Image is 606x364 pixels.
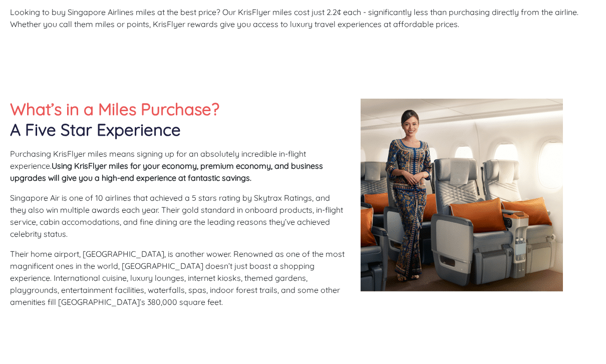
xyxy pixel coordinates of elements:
p: Singapore Air is one of 10 airlines that achieved a 5 stars rating by Skytrax Ratings, and they a... [10,192,346,240]
img: Stewardess in Singapore Airline premium economy class [361,99,563,291]
p: Looking to buy Singapore Airlines miles at the best price? Our KrisFlyer miles cost just 2.2¢ eac... [10,6,596,30]
p: Purchasing KrisFlyer miles means signing up for an absolutely incredible in-flight experience. [10,148,346,184]
span: A Five Star Experience [10,119,181,140]
h2: What’s in a Miles Purchase? [10,99,346,140]
b: Using KrisFlyer miles for your economy, premium economy, and business upgrades will give you a hi... [10,161,323,183]
p: Their home airport, [GEOGRAPHIC_DATA], is another wower. Renowned as one of the most magnificent ... [10,248,346,308]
